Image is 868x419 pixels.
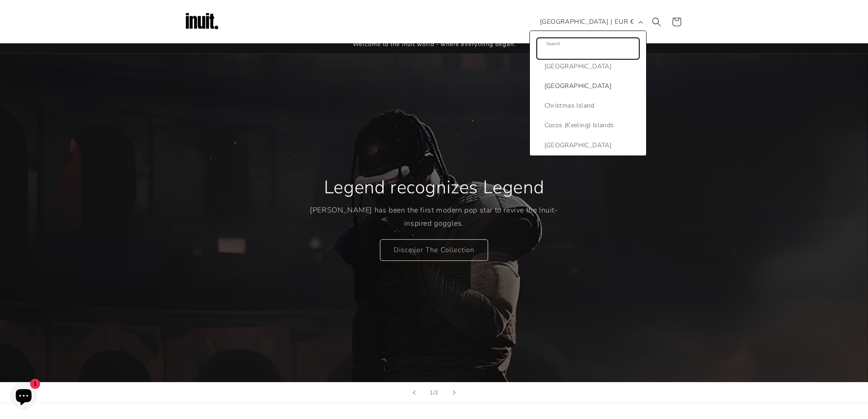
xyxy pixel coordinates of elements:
[530,76,646,96] a: [GEOGRAPHIC_DATA]
[534,13,647,31] button: [GEOGRAPHIC_DATA] | EUR €
[544,80,637,92] span: [GEOGRAPHIC_DATA]
[353,40,516,48] span: Welcome to the Inuit world - where everything began.
[433,388,435,397] span: /
[647,12,667,32] summary: Search
[530,135,646,155] a: [GEOGRAPHIC_DATA]
[530,115,646,135] a: Cocos (Keeling) Islands
[380,239,488,260] a: Discover The Collection
[544,61,637,72] span: [GEOGRAPHIC_DATA]
[537,38,639,59] input: Search
[530,57,646,76] a: [GEOGRAPHIC_DATA]
[435,388,438,397] span: 2
[544,140,637,151] span: [GEOGRAPHIC_DATA]
[7,382,40,412] inbox-online-store-chat: Shopify online store chat
[310,204,558,230] p: [PERSON_NAME] has been the first modern pop star to revive the Inuit-inspired goggles.
[430,388,433,397] span: 1
[544,100,637,111] span: Christmas Island
[444,383,464,403] button: Next slide
[184,4,220,40] img: Inuit Logo
[324,176,544,199] h2: Legend recognizes Legend
[544,119,637,131] span: Cocos (Keeling) Islands
[184,36,685,53] div: Announcement
[540,17,634,26] span: [GEOGRAPHIC_DATA] | EUR €
[404,383,424,403] button: Previous slide
[530,96,646,115] a: Christmas Island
